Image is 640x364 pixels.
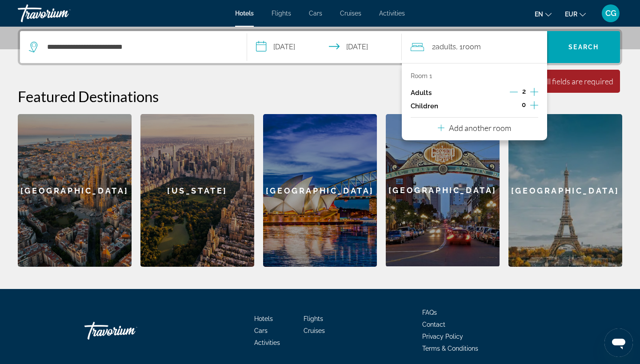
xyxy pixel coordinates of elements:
[18,114,132,267] div: [GEOGRAPHIC_DATA]
[422,321,445,328] a: Contact
[18,2,107,25] a: Travorium
[530,86,538,99] button: Increment adults
[565,8,586,20] button: Change currency
[509,101,517,111] button: Decrement children
[46,40,233,54] input: Search hotel destination
[542,76,613,86] div: All fields are required
[254,315,273,322] a: Hotels
[235,10,254,17] a: Hotels
[272,10,291,17] a: Flights
[568,44,599,51] span: Search
[386,114,500,267] a: San Diego[GEOGRAPHIC_DATA]
[449,123,511,133] p: Add another room
[438,118,511,136] button: Add another room
[254,327,268,334] a: Cars
[535,11,543,18] span: en
[386,114,500,266] div: [GEOGRAPHIC_DATA]
[522,88,526,95] span: 2
[411,72,432,79] p: Room 1
[510,87,518,98] button: Decrement adults
[463,43,481,51] span: Room
[247,31,402,63] button: Select check in and out date
[530,99,538,113] button: Increment children
[599,4,622,23] button: User Menu
[411,103,438,110] p: Children
[309,10,322,17] a: Cars
[84,317,173,344] a: Go Home
[604,328,633,357] iframe: Button to launch messaging window
[422,345,478,352] a: Terms & Conditions
[432,41,456,53] span: 2
[18,114,132,267] a: Barcelona[GEOGRAPHIC_DATA]
[304,327,325,334] a: Cruises
[254,339,280,346] a: Activities
[304,315,323,322] a: Flights
[456,41,481,53] span: , 1
[535,8,552,20] button: Change language
[411,89,432,97] p: Adults
[522,101,526,108] span: 0
[340,10,361,17] a: Cruises
[565,11,577,18] span: EUR
[436,43,456,51] span: Adults
[20,31,620,63] div: Search widget
[547,31,620,63] button: Search
[508,114,622,267] a: Paris[GEOGRAPHIC_DATA]
[140,114,254,267] a: New York[US_STATE]
[605,9,616,18] span: CG
[422,333,463,340] a: Privacy Policy
[402,31,548,63] button: Travelers: 2 adults, 0 children
[263,114,377,267] a: Sydney[GEOGRAPHIC_DATA]
[140,114,254,267] div: [US_STATE]
[263,114,377,267] div: [GEOGRAPHIC_DATA]
[18,87,622,105] h2: Featured Destinations
[379,10,405,17] a: Activities
[422,309,437,316] a: FAQs
[508,114,622,267] div: [GEOGRAPHIC_DATA]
